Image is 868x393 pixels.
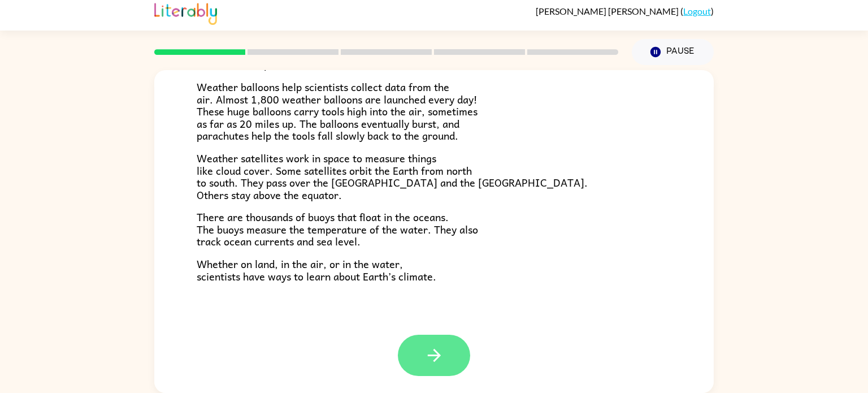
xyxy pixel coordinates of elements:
span: [PERSON_NAME] [PERSON_NAME] [536,6,680,16]
a: Logout [683,6,711,16]
span: Whether on land, in the air, or in the water, scientists have ways to learn about Earth’s climate. [197,256,436,284]
button: Pause [632,39,714,65]
span: Weather satellites work in space to measure things like cloud cover. Some satellites orbit the Ea... [197,150,588,203]
span: Weather balloons help scientists collect data from the air. Almost 1,800 weather balloons are lau... [197,79,478,144]
span: There are thousands of buoys that float in the oceans. The buoys measure the temperature of the w... [197,209,478,249]
div: ( ) [536,6,714,16]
